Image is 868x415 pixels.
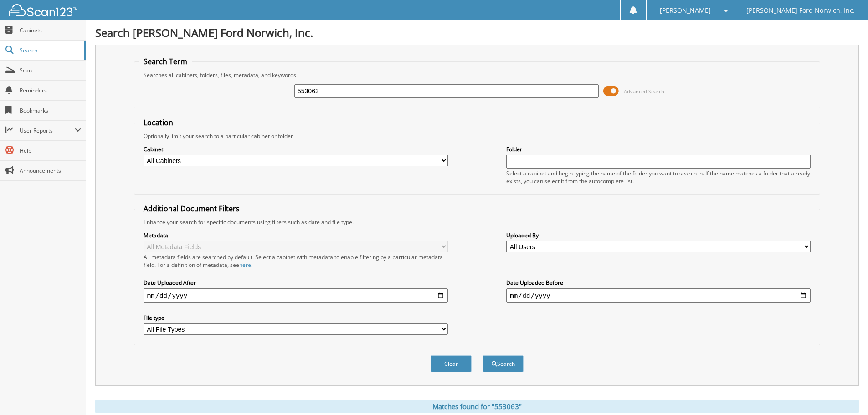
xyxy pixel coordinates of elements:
[144,279,448,287] label: Date Uploaded After
[20,26,81,34] span: Cabinets
[431,355,472,372] button: Clear
[144,288,448,303] input: start
[139,218,815,226] div: Enhance your search for specific documents using filters such as date and file type.
[506,288,811,303] input: end
[506,145,811,153] label: Folder
[20,127,75,134] span: User Reports
[20,107,81,114] span: Bookmarks
[822,371,868,415] iframe: Chat Widget
[20,87,81,94] span: Reminders
[144,314,448,322] label: File type
[506,231,811,239] label: Uploaded By
[483,355,524,372] button: Search
[144,231,448,239] label: Metadata
[144,253,448,269] div: All metadata fields are searched by default. Select a cabinet with metadata to enable filtering b...
[20,46,80,54] span: Search
[139,118,178,128] legend: Location
[139,71,815,79] div: Searches all cabinets, folders, files, metadata, and keywords
[139,56,192,67] legend: Search Term
[9,4,77,16] img: scan123-logo-white.svg
[20,67,81,74] span: Scan
[20,147,81,154] span: Help
[746,8,855,13] span: [PERSON_NAME] Ford Norwich, Inc.
[239,261,251,269] a: here
[139,204,244,214] legend: Additional Document Filters
[506,279,811,287] label: Date Uploaded Before
[20,167,81,174] span: Announcements
[95,400,859,413] div: Matches found for "553063"
[660,8,711,13] span: [PERSON_NAME]
[506,169,811,185] div: Select a cabinet and begin typing the name of the folder you want to search in. If the name match...
[95,25,859,40] h1: Search [PERSON_NAME] Ford Norwich, Inc.
[139,132,815,140] div: Optionally limit your search to a particular cabinet or folder
[144,145,448,153] label: Cabinet
[624,88,664,95] span: Advanced Search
